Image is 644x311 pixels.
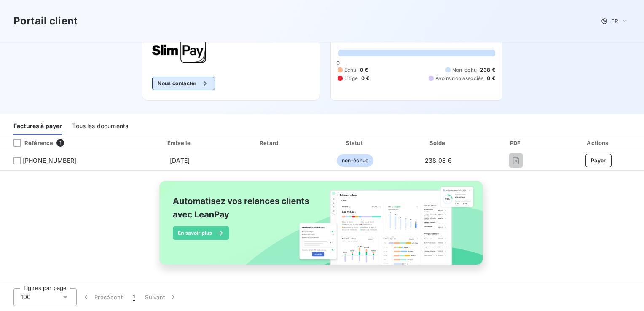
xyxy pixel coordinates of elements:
[314,139,395,147] div: Statut
[170,157,190,164] span: [DATE]
[23,156,76,165] span: [PHONE_NUMBER]
[13,117,62,135] div: Factures à payer
[435,75,483,82] span: Avoirs non associés
[56,139,64,147] span: 1
[337,154,373,167] span: non-échue
[133,293,135,301] span: 1
[361,75,369,82] span: 0 €
[7,139,53,147] div: Référence
[140,288,182,306] button: Suivant
[425,157,451,164] span: 238,08 €
[480,66,495,74] span: 238 €
[228,139,311,147] div: Retard
[152,176,492,279] img: banner
[360,66,368,74] span: 0 €
[152,38,206,63] img: Company logo
[555,139,642,147] div: Actions
[585,154,612,167] button: Payer
[13,13,78,29] h3: Portail client
[336,59,340,66] span: 0
[21,293,31,301] span: 100
[399,139,478,147] div: Solde
[72,117,128,135] div: Tous les documents
[134,139,225,147] div: Émise le
[128,288,140,306] button: 1
[77,288,128,306] button: Précédent
[344,66,357,74] span: Échu
[487,75,495,82] span: 0 €
[344,75,358,82] span: Litige
[452,66,477,74] span: Non-échu
[611,18,618,24] span: FR
[481,139,551,147] div: PDF
[152,77,215,90] button: Nous contacter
